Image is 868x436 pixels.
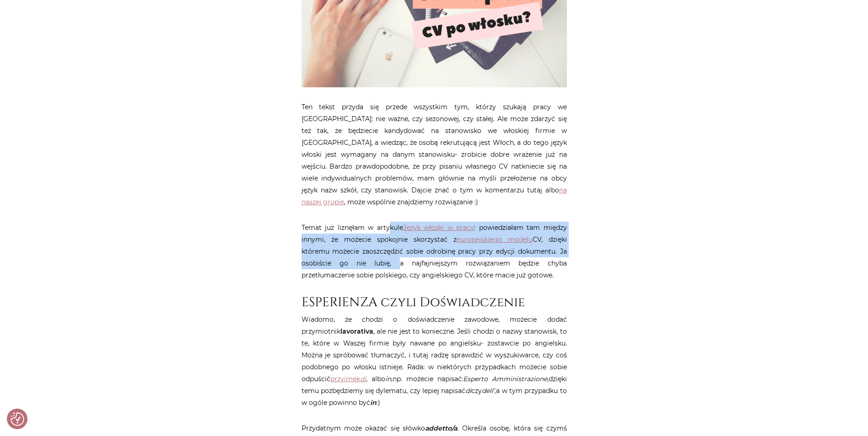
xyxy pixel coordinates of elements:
a: europejskiego modelu [457,235,533,244]
a: przyimekdi [330,375,366,383]
p: Temat już liznęłam w artykule : powiedziałam tam między innymi, że możecie spokojnie skorzystać z... [302,222,567,281]
img: Revisit consent button [11,412,24,426]
p: Ten tekst przyda się przede wszystkim tym, którzy szukają pracy we [GEOGRAPHIC_DATA]: nie ważne, ... [302,101,567,208]
em: di [360,375,366,383]
button: Preferencje co do zgód [11,412,24,426]
em: Esperto Amministrazione, [463,375,549,383]
h2: ESPERIENZA czyli Doświadczenie [302,295,567,310]
a: na naszej grupie [302,186,567,206]
em: dell’, [482,387,496,395]
a: Język włoski w pracy [403,223,474,232]
em: addetto/a [425,424,457,432]
em: in, [385,375,393,383]
strong: in [370,399,377,407]
em: di [465,387,471,395]
p: Wiadomo, że chodzi o doświadczenie zawodowe, możecie dodać przymiotnik , ale nie jest to konieczn... [302,314,567,409]
strong: lavorativa [340,327,373,335]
